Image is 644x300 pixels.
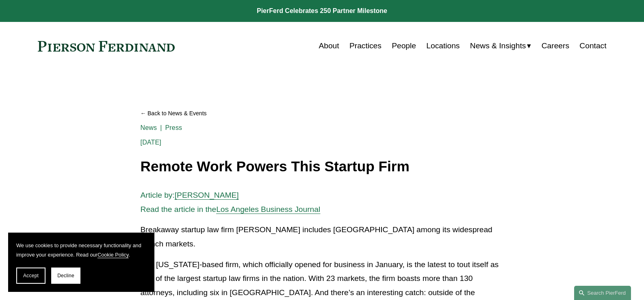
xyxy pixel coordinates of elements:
[216,205,320,214] a: Los Angeles Business Journal
[141,124,157,131] a: News
[141,159,504,175] h1: Remote Work Powers This Startup Firm
[141,223,504,251] p: Breakaway startup law firm [PERSON_NAME] includes [GEOGRAPHIC_DATA] among its widespread launch m...
[141,205,217,214] span: Read the article in the
[319,38,339,54] a: About
[392,38,416,54] a: People
[175,191,239,199] a: [PERSON_NAME]
[574,286,631,300] a: Search this site
[542,38,569,54] a: Careers
[23,273,39,278] span: Accept
[141,106,504,121] a: Back to News & Events
[470,38,531,54] a: folder dropdown
[57,273,74,278] span: Decline
[141,191,175,199] span: Article by:
[349,38,382,54] a: Practices
[141,139,161,146] span: [DATE]
[98,252,129,258] a: Cookie Policy
[579,38,606,54] a: Contact
[51,268,80,284] button: Decline
[16,241,146,259] p: We use cookies to provide necessary functionality and improve your experience. Read our .
[165,124,182,131] a: Press
[16,268,46,284] button: Accept
[426,38,460,54] a: Locations
[470,39,526,53] span: News & Insights
[8,233,154,292] section: Cookie banner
